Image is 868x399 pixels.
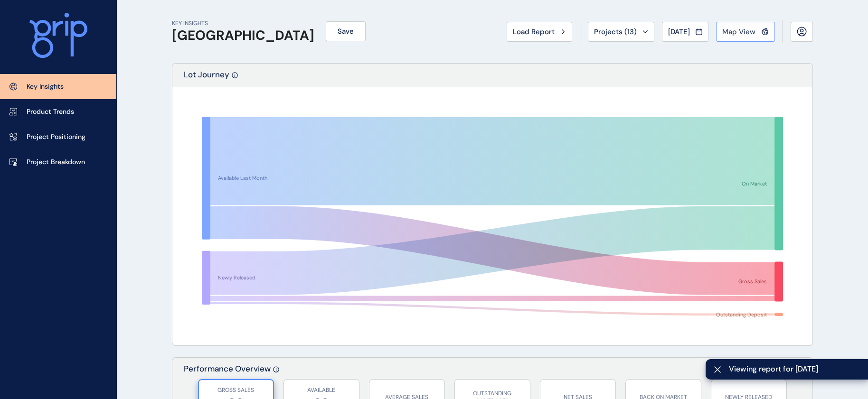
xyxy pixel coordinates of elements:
button: Projects (13) [588,22,654,42]
button: Save [326,21,366,41]
p: Product Trends [27,107,74,117]
p: Key Insights [27,82,64,92]
span: Projects ( 13 ) [594,27,637,37]
p: Project Positioning [27,132,85,142]
span: Map View [722,27,755,37]
span: Viewing report for [DATE] [729,364,860,374]
button: [DATE] [662,22,708,42]
button: Map View [716,22,775,42]
p: Project Breakdown [27,158,85,167]
span: Save [338,27,354,36]
span: Load Report [513,27,555,37]
span: [DATE] [668,27,690,37]
p: KEY INSIGHTS [172,19,314,28]
p: GROSS SALES [204,386,268,394]
button: Load Report [507,22,572,42]
h1: [GEOGRAPHIC_DATA] [172,28,314,44]
p: AVAILABLE [289,386,354,394]
p: Lot Journey [184,69,229,87]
